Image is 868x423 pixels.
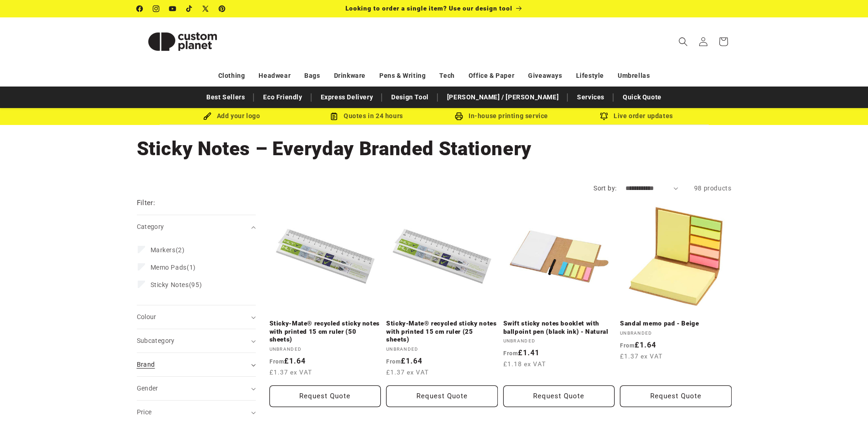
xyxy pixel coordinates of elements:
[569,110,704,122] div: Live order updates
[379,68,426,84] a: Pens & Writing
[151,246,176,254] span: Markers
[528,68,562,84] a: Giveaways
[299,110,434,122] div: Quotes in 24 hours
[345,5,512,12] span: Looking to order a single item? Use our design tool
[218,68,245,84] a: Clothing
[137,377,256,400] summary: Gender (0 selected)
[259,89,307,105] a: Eco Friendly
[673,32,693,52] summary: Search
[151,264,187,271] span: Memo Pads
[469,68,514,84] a: Office & Paper
[137,337,175,344] span: Subcategory
[137,313,156,320] span: Colour
[151,263,196,271] span: (1)
[270,320,381,344] a: Sticky-Mate® recycled sticky notes with printed 15 cm ruler (50 sheets)
[618,68,650,84] a: Umbrellas
[330,112,338,120] img: Order Updates Icon
[133,17,232,65] a: Custom Planet
[137,329,256,352] summary: Subcategory (0 selected)
[137,198,156,208] h2: Filter:
[439,68,454,84] a: Tech
[316,89,378,105] a: Express Delivery
[503,320,615,336] a: Swift sticky notes booklet with ballpoint pen (black ink) - Natural
[137,223,164,230] span: Category
[593,184,616,192] label: Sort by:
[572,89,609,105] a: Services
[202,89,249,105] a: Best Sellers
[137,305,256,329] summary: Colour (0 selected)
[137,408,152,416] span: Price
[620,385,732,407] button: Request Quote
[259,68,291,84] a: Headwear
[694,184,732,192] span: 98 products
[164,110,299,122] div: Add your logo
[455,112,463,120] img: In-house printing
[137,361,155,368] span: Brand
[434,110,569,122] div: In-house printing service
[576,68,604,84] a: Lifestyle
[715,324,868,423] iframe: Chat Widget
[620,320,732,328] a: Sandal memo pad - Beige
[203,112,211,120] img: Brush Icon
[304,68,320,84] a: Bags
[137,385,158,392] span: Gender
[386,320,498,344] a: Sticky-Mate® recycled sticky notes with printed 15 cm ruler (25 sheets)
[503,385,615,407] button: Request Quote
[600,112,608,120] img: Order updates
[386,385,498,407] button: Request Quote
[137,21,228,62] img: Custom Planet
[151,281,189,288] span: Sticky Notes
[387,89,433,105] a: Design Tool
[137,136,732,161] h1: Sticky Notes – Everyday Branded Stationery
[137,215,256,239] summary: Category (0 selected)
[151,281,202,289] span: (95)
[618,89,666,105] a: Quick Quote
[151,246,185,254] span: (2)
[334,68,366,84] a: Drinkware
[137,353,256,376] summary: Brand (0 selected)
[442,89,563,105] a: [PERSON_NAME] / [PERSON_NAME]
[270,385,381,407] button: Request Quote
